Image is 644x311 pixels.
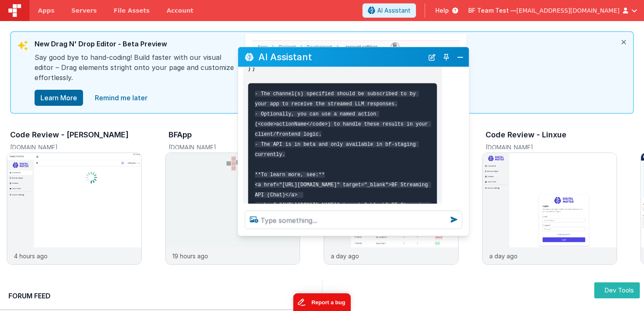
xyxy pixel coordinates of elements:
button: Close [455,51,466,63]
p: a day ago [331,252,359,260]
h3: Code Review - Linxue [486,129,566,140]
h5: [DOMAIN_NAME] [10,143,142,152]
h3: BFApp [169,129,192,140]
span: Help [435,6,449,15]
button: New Chat [426,51,438,63]
p: a day ago [489,252,518,260]
i: close [614,32,633,52]
button: Learn More [35,90,83,106]
span: Apps [38,6,54,15]
p: 19 hours ago [172,252,208,260]
span: File Assets [114,6,150,15]
h2: AI Assistant [258,50,424,64]
h2: Forum Feed [8,291,307,301]
code: - The channel(s) specified should be subscribed to by your app to receive the streamed LLM respon... [255,91,431,239]
h5: [DOMAIN_NAME] [486,143,617,152]
span: BF Team Test — [468,6,516,15]
span: AI Assistant [377,6,411,15]
span: Servers [71,6,97,15]
h3: Code Review - [PERSON_NAME] [10,129,129,140]
h5: [DOMAIN_NAME] [169,143,300,152]
span: [EMAIL_ADDRESS][DOMAIN_NAME] [516,6,620,15]
button: Dev Tools [594,282,640,299]
button: AI Assistant [362,3,416,18]
iframe: Marker.io feedback button [293,293,351,311]
div: Say good bye to hand-coding! Build faster with our visual editor – Drag elements stright onto you... [35,52,237,89]
button: Toggle Pin [440,51,452,63]
div: New Drag N' Drop Editor - Beta Preview [35,39,237,52]
button: BF Team Test — [EMAIL_ADDRESS][DOMAIN_NAME] [468,6,637,15]
a: close [90,89,153,106]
